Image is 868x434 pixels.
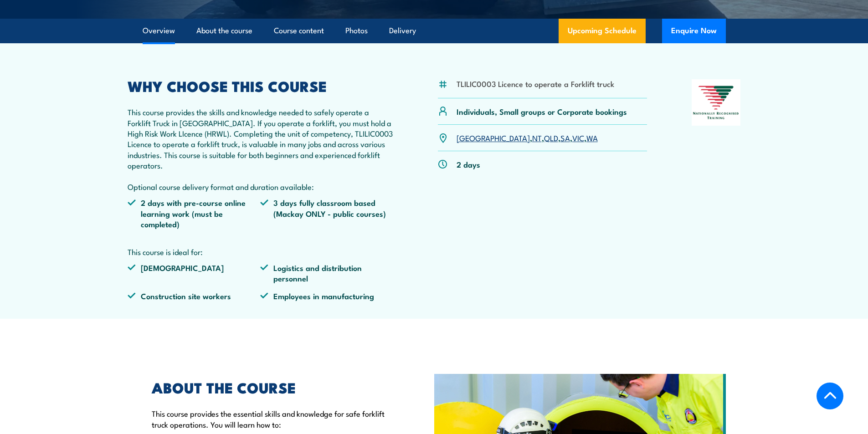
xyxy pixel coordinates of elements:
[260,291,393,301] li: Employees in manufacturing
[128,262,261,284] li: [DEMOGRAPHIC_DATA]
[128,197,261,229] li: 2 days with pre-course online learning work (must be completed)
[457,133,598,143] p: , , , , ,
[152,381,392,393] h2: ABOUT THE COURSE
[274,19,324,43] a: Course content
[152,408,392,429] p: This course provides the essential skills and knowledge for safe forklift truck operations. You w...
[128,246,394,257] p: This course is ideal for:
[389,19,416,43] a: Delivery
[560,132,570,143] a: SA
[457,132,530,143] a: [GEOGRAPHIC_DATA]
[196,19,252,43] a: About the course
[586,132,598,143] a: WA
[143,19,175,43] a: Overview
[128,291,261,301] li: Construction site workers
[532,132,542,143] a: NT
[559,19,646,43] a: Upcoming Schedule
[457,106,627,117] p: Individuals, Small groups or Corporate bookings
[662,19,726,43] button: Enquire Now
[572,132,584,143] a: VIC
[457,78,614,89] li: TLILIC0003 Licence to operate a Forklift truck
[260,262,393,284] li: Logistics and distribution personnel
[345,19,368,43] a: Photos
[544,132,558,143] a: QLD
[128,107,394,192] p: This course provides the skills and knowledge needed to safely operate a Forklift Truck in [GEOGR...
[128,79,394,92] h2: WHY CHOOSE THIS COURSE
[457,159,480,169] p: 2 days
[260,197,393,229] li: 3 days fully classroom based (Mackay ONLY - public courses)
[692,79,741,126] img: Nationally Recognised Training logo.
